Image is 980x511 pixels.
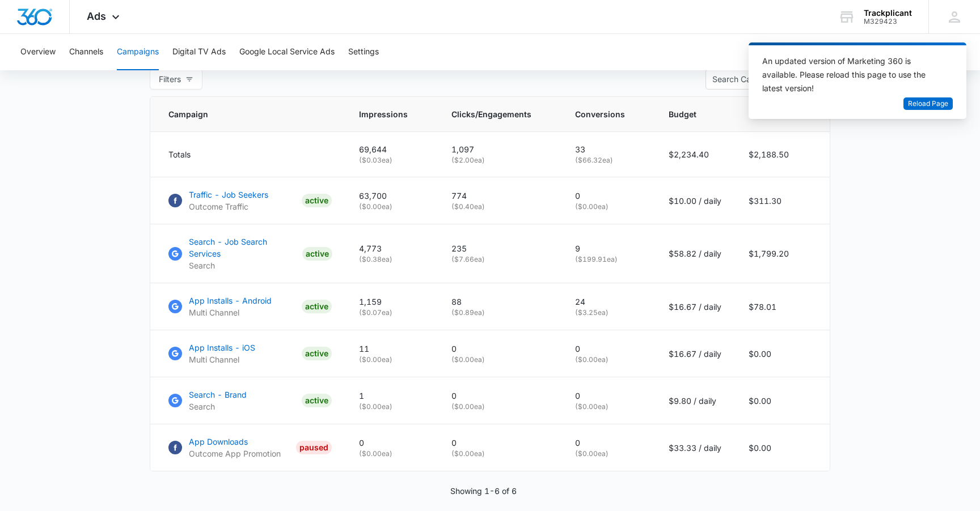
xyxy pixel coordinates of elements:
p: App Downloads [189,436,281,448]
div: Totals [168,148,332,160]
img: Google Ads [168,300,182,313]
p: ( $0.03 ea) [359,155,424,165]
p: 235 [451,242,548,254]
p: 0 [575,390,641,402]
span: Budget [669,108,705,120]
p: Showing 1-6 of 6 [450,485,517,497]
p: ( $0.07 ea) [359,308,424,318]
td: $78.01 [735,283,830,330]
p: App Installs - Android [189,295,272,306]
p: ( $0.40 ea) [451,202,548,212]
a: FacebookApp DownloadsOutcome App PromotionPAUSED [168,436,332,459]
p: 11 [359,343,424,355]
p: ( $0.00 ea) [575,202,641,212]
button: Filters [150,69,202,90]
span: Impressions [359,108,408,120]
span: Reload Page [908,99,948,109]
p: ( $0.00 ea) [575,355,641,365]
p: Multi Channel [189,354,255,365]
img: Google Ads [168,247,182,261]
p: Search - Job Search Services [189,236,298,259]
p: $16.67 / daily [669,348,721,360]
a: Google AdsApp Installs - iOSMulti ChannelACTIVE [168,342,332,365]
p: Search [189,259,298,271]
div: account name [864,8,912,18]
div: account id [864,18,912,25]
div: ACTIVE [302,247,332,261]
p: $10.00 / daily [669,195,721,207]
span: Campaign [168,108,315,120]
p: ( $3.25 ea) [575,308,641,318]
p: ( $0.00 ea) [359,449,424,459]
p: Outcome Traffic [189,201,268,212]
p: $58.82 / daily [669,248,721,259]
p: App Installs - iOS [189,342,255,354]
p: 0 [451,390,548,402]
p: ( $2.00 ea) [451,155,548,165]
p: Outcome App Promotion [189,448,281,459]
div: PAUSED [296,441,332,454]
td: $311.30 [735,177,830,224]
p: 0 [575,343,641,355]
p: ( $0.89 ea) [451,308,548,318]
span: Clicks/Engagements [451,108,531,120]
div: An updated version of Marketing 360 is available. Please reload this page to use the latest version! [762,54,939,95]
p: ( $0.00 ea) [359,202,424,212]
button: Campaigns [117,34,159,70]
p: 1,159 [359,296,424,308]
p: ( $0.00 ea) [451,402,548,412]
button: Google Local Service Ads [239,34,335,70]
p: 0 [451,343,548,355]
p: $33.33 / daily [669,442,721,454]
p: 69,644 [359,143,424,155]
button: Reload Page [903,97,953,110]
p: 33 [575,143,641,155]
button: Settings [348,34,379,70]
td: $1,799.20 [735,224,830,283]
p: ( $0.00 ea) [451,449,548,459]
p: ( $0.00 ea) [575,449,641,459]
p: 1 [359,390,424,402]
p: $2,234.40 [669,148,721,160]
p: ( $0.38 ea) [359,254,424,265]
p: 0 [359,437,424,449]
p: ( $0.00 ea) [575,402,641,412]
input: Search Campaigns [712,73,794,86]
p: 0 [575,437,641,449]
div: ACTIVE [302,394,332,407]
a: Google AdsApp Installs - AndroidMulti ChannelACTIVE [168,295,332,318]
p: ( $0.00 ea) [451,355,548,365]
div: ACTIVE [302,347,332,360]
span: Filters [159,73,181,86]
p: Search - Brand [189,389,247,401]
p: 1,097 [451,143,548,155]
p: 0 [451,437,548,449]
img: Google Ads [168,394,182,407]
p: 774 [451,190,548,202]
p: ( $66.32 ea) [575,155,641,165]
img: Facebook [168,441,182,454]
button: Digital TV Ads [172,34,226,70]
p: Search [189,401,247,412]
p: 0 [575,190,641,202]
button: Channels [69,34,103,70]
p: Multi Channel [189,306,272,318]
td: $0.00 [735,424,830,471]
span: Conversions [575,108,625,120]
img: Google Ads [168,347,182,360]
span: Ads [87,10,106,22]
p: ( $199.91 ea) [575,254,641,265]
a: FacebookTraffic - Job SeekersOutcome TrafficACTIVE [168,189,332,212]
button: Overview [20,34,56,70]
p: Traffic - Job Seekers [189,189,268,201]
a: Google AdsSearch - Job Search ServicesSearchACTIVE [168,236,332,271]
p: 9 [575,242,641,254]
p: 4,773 [359,242,424,254]
div: ACTIVE [302,300,332,313]
td: $0.00 [735,377,830,424]
img: Facebook [168,194,182,207]
p: ( $0.00 ea) [359,402,424,412]
td: $0.00 [735,330,830,377]
p: $16.67 / daily [669,301,721,313]
p: 24 [575,296,641,308]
